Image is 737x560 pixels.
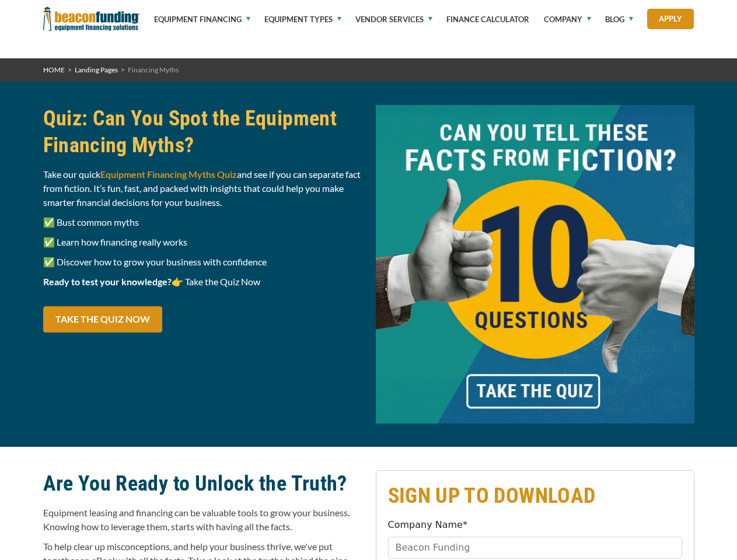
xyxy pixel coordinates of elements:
[43,507,350,532] span: Equipment leasing and financing can be valuable tools to grow your business. Knowing how to lever...
[376,257,694,268] a: Can you tall these facts from fiction take the quiz
[376,105,694,423] img: Can you tall these facts from fiction take the quiz
[128,65,179,74] span: Financing Myths
[43,167,362,209] p: Take our quick and see if you can separate fact from fiction. It’s fun, fast, and packed with ins...
[43,65,65,74] a: HOME
[43,470,362,497] h2: Are You Ready to Unlock the Truth?
[647,9,694,29] a: Apply
[75,65,118,74] a: Landing Pages
[43,105,362,159] h2: Quiz: Can You Spot the Equipment Financing Myths?
[43,276,172,287] strong: Ready to test your knowledge?
[43,306,162,332] a: Take the Quiz Now
[388,482,682,509] h2: SIGN UP TO DOWNLOAD
[388,518,467,532] label: Company Name*
[43,275,362,289] p: 👉 Take the Quiz Now
[100,169,237,180] strong: Equipment Financing Myths Quiz
[43,235,362,249] p: ✅ Learn how financing really works
[43,215,362,229] p: ✅ Bust common myths
[43,255,362,269] p: ✅ Discover how to grow your business with confidence
[388,537,682,559] input: Beacon Funding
